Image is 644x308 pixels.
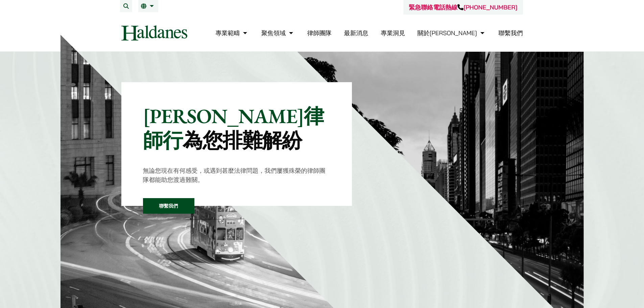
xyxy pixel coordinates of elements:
mark: 為您排難解紛 [183,127,302,153]
a: 關於何敦 [418,29,486,37]
a: 專業洞見 [381,29,405,37]
a: 緊急聯絡電話熱線[PHONE_NUMBER] [409,3,517,11]
a: 聚焦領域 [261,29,295,37]
a: 聯繫我們 [499,29,523,37]
img: Logo of Haldanes [121,25,187,41]
a: 繁 [141,3,156,9]
a: 聯繫我們 [143,198,194,214]
a: 最新消息 [344,29,368,37]
a: 律師團隊 [307,29,332,37]
p: [PERSON_NAME]律師行 [143,104,331,152]
p: 無論您現在有何感受，或遇到甚麼法律問題，我們屢獲殊榮的律師團隊都能助您渡過難關。 [143,166,331,184]
a: 專業範疇 [215,29,249,37]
